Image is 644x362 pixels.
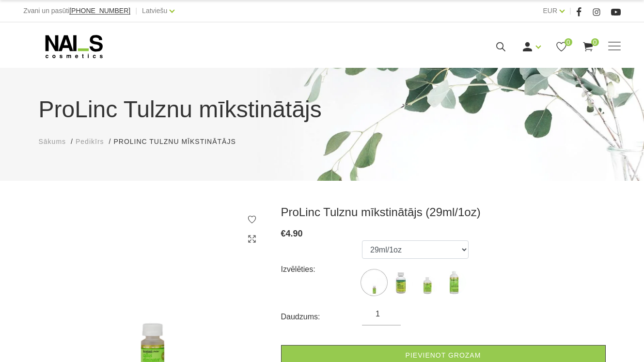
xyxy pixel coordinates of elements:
a: Pedikīrs [76,137,104,147]
li: ProLinc Tulznu mīkstinātājs [113,137,245,147]
a: 0 [555,41,567,53]
span: 0 [591,38,599,46]
span: Pedikīrs [76,138,104,145]
span: | [135,5,137,17]
div: Izvēlēties: [281,262,362,277]
h3: ProLinc Tulznu mīkstinātājs (29ml/1oz) [281,205,606,220]
span: | [569,5,571,17]
img: ... [362,270,386,295]
a: [PHONE_NUMBER] [69,7,130,15]
img: ... [415,270,440,295]
img: ... [442,270,466,295]
a: Latviešu [142,5,167,16]
h1: ProLinc Tulznu mīkstinātājs [39,92,606,127]
div: Daudzums: [281,309,362,325]
span: Sākums [39,138,66,145]
div: Zvani un pasūti [23,5,130,17]
a: Sākums [39,137,66,147]
img: ... [389,270,413,295]
a: 0 [582,41,594,53]
span: € [281,229,286,238]
span: 4.90 [286,229,303,238]
span: 0 [565,38,572,46]
a: EUR [543,5,558,16]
